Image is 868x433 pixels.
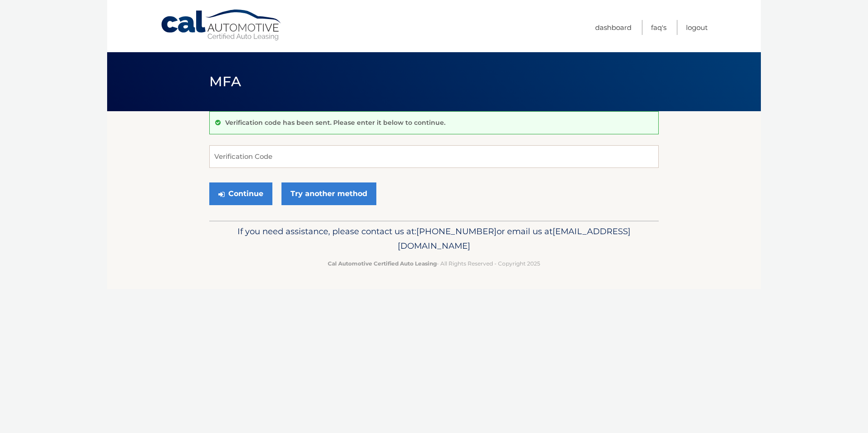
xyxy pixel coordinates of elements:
span: [EMAIL_ADDRESS][DOMAIN_NAME] [398,226,631,251]
p: If you need assistance, please contact us at: or email us at [215,224,653,253]
a: Cal Automotive [160,9,283,41]
a: FAQ's [651,20,666,35]
button: Continue [209,182,272,205]
p: Verification code has been sent. Please enter it below to continue. [225,118,445,127]
input: Verification Code [209,145,659,168]
span: [PHONE_NUMBER] [416,226,497,236]
a: Try another method [281,182,376,205]
a: Logout [686,20,708,35]
strong: Cal Automotive Certified Auto Leasing [328,260,437,267]
span: MFA [209,73,241,90]
p: - All Rights Reserved - Copyright 2025 [215,259,653,268]
a: Dashboard [595,20,631,35]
